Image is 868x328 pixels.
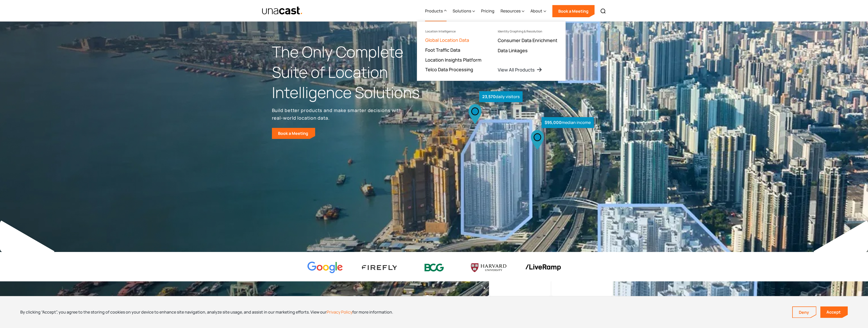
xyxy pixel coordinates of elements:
[552,5,595,17] a: Book a Meeting
[501,8,521,14] div: Resources
[498,37,557,43] a: Consumer Data Enrichment
[471,262,506,274] img: Harvard U logo
[272,106,404,122] p: Build better products and make smarter decisions with real-world location data.
[425,30,456,33] div: Location Intelligence
[272,128,315,139] a: Book a Meeting
[530,1,546,22] div: About
[20,309,393,315] div: By clicking “Accept”, you agree to the storing of cookies on your device to enhance site navigati...
[327,309,352,315] a: Privacy Policy
[425,1,447,22] div: Products
[479,91,523,102] div: daily visitors
[793,307,816,318] a: Deny
[453,8,471,14] div: Solutions
[262,6,303,15] a: home
[262,6,303,15] img: Unacast text logo
[362,265,397,270] img: Firefly Advertising logo
[425,8,443,14] div: Products
[417,21,566,81] nav: Products
[600,8,606,14] img: Search icon
[425,37,469,43] a: Global Location Data
[425,47,460,53] a: Foot Traffic Data
[498,30,542,33] div: Identity Graphing & Resolution
[498,67,542,73] a: View All Products
[416,260,452,275] img: BCG logo
[525,264,561,271] img: liveramp logo
[481,1,494,22] a: Pricing
[482,94,496,99] strong: 23,570
[545,120,562,125] strong: $95,000
[425,66,473,72] a: Telco Data Processing
[530,8,542,14] div: About
[272,42,434,102] h1: The Only Complete Suite of Location Intelligence Solutions
[425,57,482,63] a: Location Insights Platform
[542,117,594,128] div: median income
[501,1,524,22] div: Resources
[820,306,848,318] a: Accept
[453,1,475,22] div: Solutions
[498,47,528,53] a: Data Linkages
[307,262,343,274] img: Google logo Color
